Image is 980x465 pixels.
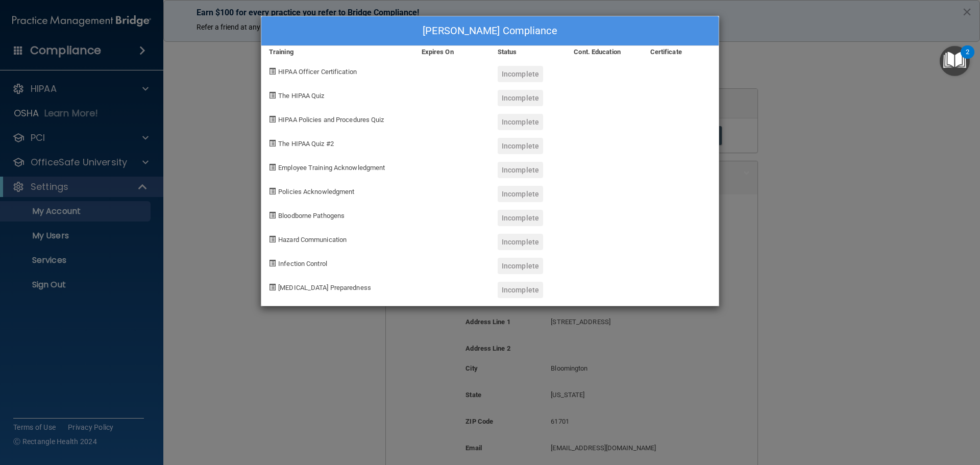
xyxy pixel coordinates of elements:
span: Policies Acknowledgment [278,188,354,195]
div: Incomplete [498,138,543,154]
button: Open Resource Center, 2 new notifications [940,46,970,76]
div: Incomplete [498,162,543,178]
span: The HIPAA Quiz #2 [278,140,334,148]
div: Expires On [414,46,490,58]
span: The HIPAA Quiz [278,92,324,100]
div: [PERSON_NAME] Compliance [261,16,719,46]
div: Incomplete [498,90,543,106]
div: Incomplete [498,186,543,202]
div: Training [261,46,414,58]
div: Incomplete [498,114,543,130]
div: Incomplete [498,210,543,226]
div: Certificate [643,46,719,58]
span: HIPAA Officer Certification [278,68,357,76]
span: Infection Control [278,260,327,267]
div: Incomplete [498,258,543,274]
div: Incomplete [498,234,543,250]
div: 2 [966,52,969,65]
span: HIPAA Policies and Procedures Quiz [278,116,384,124]
span: [MEDICAL_DATA] Preparedness [278,284,371,291]
span: Hazard Communication [278,236,347,243]
div: Status [490,46,566,58]
span: Bloodborne Pathogens [278,212,345,219]
div: Incomplete [498,66,543,82]
span: Employee Training Acknowledgment [278,164,385,172]
div: Cont. Education [566,46,642,58]
div: Incomplete [498,282,543,298]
